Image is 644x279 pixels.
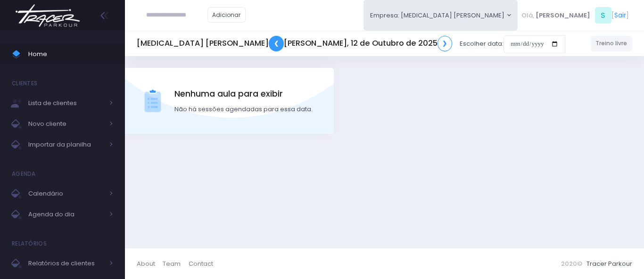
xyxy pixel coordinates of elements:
h5: [MEDICAL_DATA] [PERSON_NAME] [PERSON_NAME], 12 de Outubro de 2025 [137,36,452,51]
div: Escolher data: [137,33,565,55]
h4: Agenda [12,164,36,183]
span: Novo cliente [28,118,104,130]
span: Relatórios de clientes [28,257,104,270]
span: 2020© [561,259,582,268]
a: Tracer Parkour [586,259,632,268]
a: About [137,254,163,273]
a: Treino livre [591,36,633,51]
span: [PERSON_NAME] [536,11,590,20]
h4: Clientes [12,74,37,93]
span: S [595,7,611,24]
div: [ ] [518,5,632,26]
span: Home [28,48,113,60]
a: Adicionar [207,7,246,23]
a: Team [163,254,188,273]
span: Olá, [521,11,534,20]
div: Não há sessões agendadas para essa data. [174,105,313,114]
span: Lista de clientes [28,97,104,109]
span: Nenhuma aula para exibir [174,88,313,100]
a: ❯ [438,36,453,51]
span: Agenda do dia [28,208,104,221]
a: ❮ [269,36,284,51]
h4: Relatórios [12,234,47,253]
a: Sair [614,10,626,20]
a: Contact [189,254,213,273]
span: Calendário [28,188,104,200]
span: Importar da planilha [28,139,104,151]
